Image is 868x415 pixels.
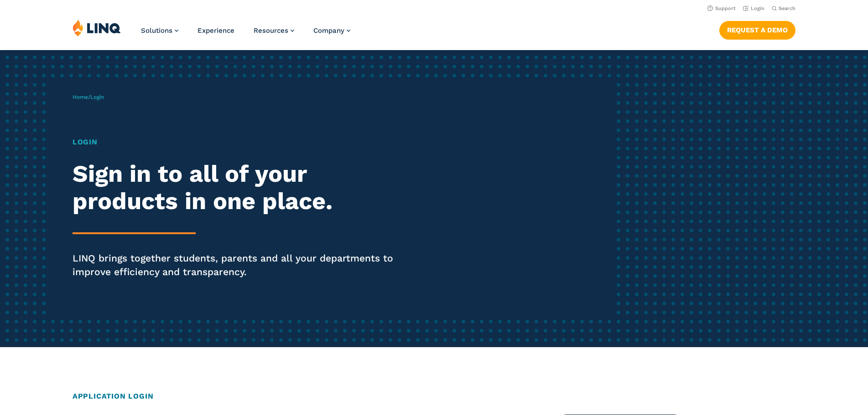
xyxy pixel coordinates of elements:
[254,26,294,35] a: Resources
[141,19,350,49] nav: Primary Navigation
[73,391,796,402] h2: Application Login
[73,137,407,148] h1: Login
[254,26,288,35] span: Resources
[90,94,104,100] span: Login
[779,5,795,11] span: Search
[73,251,407,279] p: LINQ brings together students, parents and all your departments to improve efficiency and transpa...
[707,5,736,11] a: Support
[772,5,795,12] button: Open Search Bar
[198,26,234,35] a: Experience
[73,160,407,215] h2: Sign in to all of your products in one place.
[73,94,88,100] a: Home
[719,19,795,39] nav: Button Navigation
[743,5,764,11] a: Login
[141,26,178,35] a: Solutions
[313,26,350,35] a: Company
[719,21,795,39] a: Request a Demo
[141,26,172,35] span: Solutions
[73,19,121,36] img: LINQ | K‑12 Software
[73,94,104,100] span: /
[313,26,344,35] span: Company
